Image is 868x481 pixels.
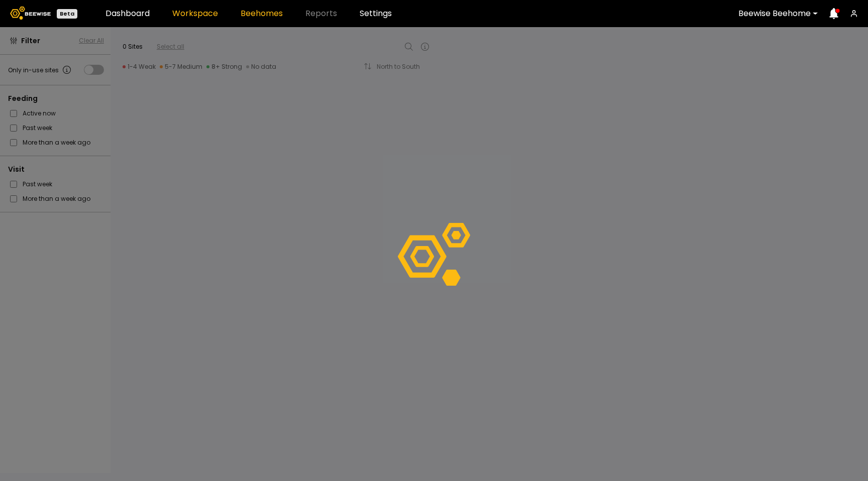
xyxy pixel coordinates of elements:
[105,10,150,18] a: Dashboard
[57,9,77,19] div: Beta
[360,10,392,18] a: Settings
[10,7,51,20] img: Beewise logo
[241,10,283,18] a: Beehomes
[305,10,337,18] span: Reports
[172,10,218,18] a: Workspace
